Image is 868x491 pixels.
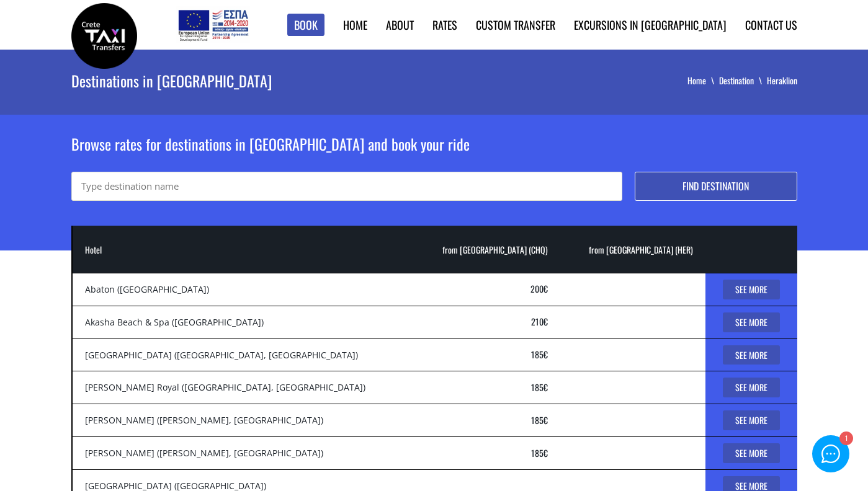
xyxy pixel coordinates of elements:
img: Crete Taxi Transfers | Taxi transfers to Heraklion | Crete Taxi Transfers [71,3,137,69]
span: € [544,446,548,459]
a: 185€ [531,414,548,427]
span: € [544,348,548,361]
img: e-bannersEUERDF180X90.jpg [176,6,250,43]
td: Abaton ([GEOGRAPHIC_DATA]) [72,273,415,306]
bdi: 210 [531,315,548,328]
td: [PERSON_NAME] ([PERSON_NAME], [GEOGRAPHIC_DATA]) [72,404,415,437]
a: Contact us [745,17,797,33]
a: See More [723,280,780,299]
h1: Destinations in [GEOGRAPHIC_DATA] [71,50,540,112]
a: 185€ [531,348,548,361]
span: € [544,315,548,328]
a: Excursions in [GEOGRAPHIC_DATA] [574,17,727,33]
td: Akasha Beach & Spa ([GEOGRAPHIC_DATA]) [72,306,415,338]
a: Custom Transfer [476,17,555,33]
a: 200€ [530,282,548,295]
a: Home [687,74,719,87]
a: About [386,17,414,33]
th: from [GEOGRAPHIC_DATA] (HER) [560,226,705,273]
bdi: 185 [531,414,548,427]
a: Home [343,17,367,33]
a: 185€ [531,446,548,459]
bdi: 185 [531,446,548,459]
td: [GEOGRAPHIC_DATA] ([GEOGRAPHIC_DATA], [GEOGRAPHIC_DATA]) [72,338,415,371]
button: Find destination [635,172,797,201]
span: € [544,282,548,295]
span: € [544,414,548,427]
div: 1 [839,432,853,446]
a: See More [723,378,780,397]
a: See More [723,345,780,365]
th: from [GEOGRAPHIC_DATA] (CHQ) [414,226,560,273]
a: See More [723,410,780,430]
a: Crete Taxi Transfers | Taxi transfers to Heraklion | Crete Taxi Transfers [71,28,137,41]
bdi: 200 [530,282,548,295]
a: Book [287,14,324,37]
td: [PERSON_NAME] ([PERSON_NAME], [GEOGRAPHIC_DATA]) [72,437,415,470]
span: € [544,381,548,394]
bdi: 185 [531,381,548,394]
bdi: 185 [531,348,548,361]
td: [PERSON_NAME] Royal ([GEOGRAPHIC_DATA], [GEOGRAPHIC_DATA]) [72,371,415,404]
th: Hotel [72,226,415,273]
a: See More [723,443,780,463]
h2: Browse rates for destinations in [GEOGRAPHIC_DATA] and book your ride [71,133,797,172]
input: Type destination name [71,172,622,201]
a: 210€ [531,315,548,328]
a: Destination [719,74,767,87]
a: 185€ [531,381,548,394]
li: Heraklion [767,74,797,87]
a: See More [723,312,780,332]
a: Rates [432,17,457,33]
